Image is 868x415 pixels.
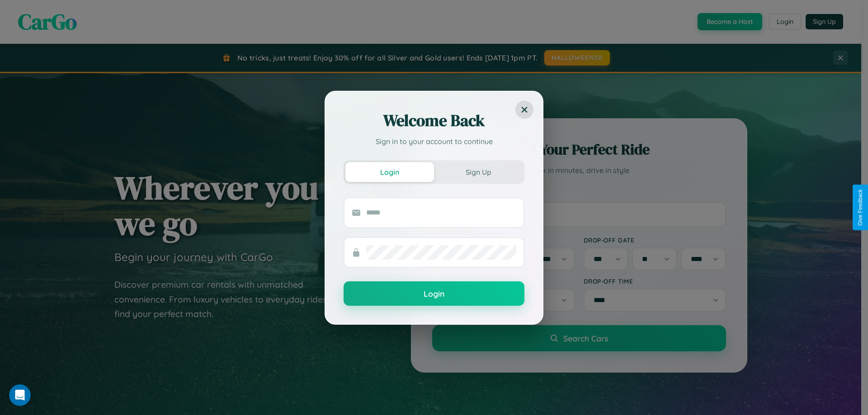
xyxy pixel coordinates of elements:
[344,281,524,306] button: Login
[9,384,31,406] iframe: Intercom live chat
[344,136,524,147] p: Sign in to your account to continue
[345,162,434,182] button: Login
[344,110,524,131] h2: Welcome Back
[857,189,863,226] div: Give Feedback
[434,162,523,182] button: Sign Up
